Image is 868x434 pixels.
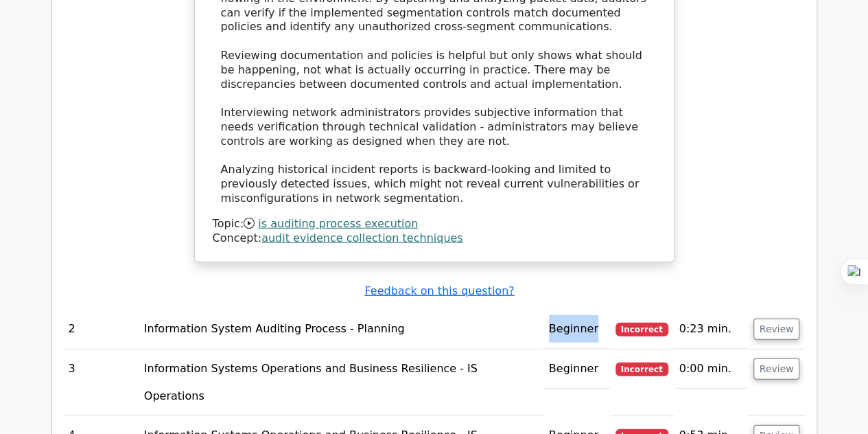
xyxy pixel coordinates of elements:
td: 2 [63,310,139,349]
button: Review [753,319,800,340]
a: Feedback on this question? [364,284,514,297]
span: Incorrect [615,363,668,376]
div: Concept: [213,231,656,246]
a: audit evidence collection techniques [261,231,463,244]
span: Incorrect [615,323,668,336]
td: Information Systems Operations and Business Resilience - IS Operations [139,350,543,416]
td: 0:00 min. [674,350,748,389]
td: Information System Auditing Process - Planning [139,310,543,349]
button: Review [753,358,800,380]
td: 3 [63,350,139,416]
td: Beginner [543,350,610,389]
td: Beginner [543,310,610,349]
div: Topic: [213,217,656,231]
td: 0:23 min. [674,310,748,349]
a: is auditing process execution [258,217,418,230]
